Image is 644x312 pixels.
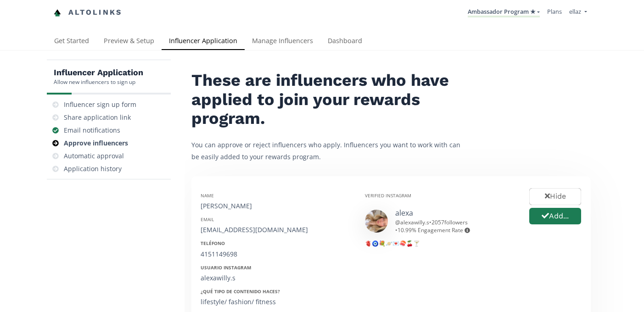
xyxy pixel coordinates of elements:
a: Ambassador Program ★ [468,7,540,17]
div: 4151149698 [201,250,351,259]
div: Influencer sign up form [64,100,136,109]
div: alexawilly.s [201,273,351,283]
div: Email [201,216,351,223]
a: Altolinks [54,5,123,20]
div: [PERSON_NAME] [201,201,351,211]
a: Influencer Application [162,33,245,51]
div: lifestyle/ fashion/ fitness [201,297,351,306]
div: [EMAIL_ADDRESS][DOMAIN_NAME] [201,225,351,234]
div: Email notifications [64,126,120,135]
div: @ alexawilly.s • • [395,218,515,234]
a: Dashboard [320,33,370,51]
button: Hide [529,188,581,205]
span: 10.99 % Engagement Rate [398,226,470,234]
div: Name [201,192,351,199]
div: Share application link [64,113,131,122]
a: Plans [547,7,562,16]
a: ellaz [569,7,587,18]
strong: Usuario Instagram [201,264,251,271]
div: Application history [64,164,122,173]
div: 🫀🧿💐🪐💌🍣🍒🍸 [365,240,515,247]
div: Verified Instagram [365,192,515,199]
span: ellaz [569,7,581,16]
div: Approve influencers [64,139,128,148]
h5: Influencer Application [54,67,143,78]
img: favicon-32x32.png [54,9,61,17]
p: You can approve or reject influencers who apply. Influencers you want to work with can be easily ... [191,139,467,162]
h2: These are influencers who have applied to join your rewards program. [191,71,467,128]
strong: ¿Qué tipo de contenido haces? [201,288,280,295]
iframe: chat widget [9,9,39,37]
div: Automatic approval [64,151,124,161]
strong: Teléfono [201,240,225,246]
a: Manage Influencers [245,33,320,51]
img: 522394916_18378589342127635_7761857583776801537_n.jpg [365,210,388,233]
a: Preview & Setup [96,33,162,51]
div: Allow new influencers to sign up [54,78,143,86]
a: Get Started [47,33,96,51]
a: alexa [395,208,413,218]
button: Add... [529,208,581,225]
span: 2057 followers [431,218,468,226]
